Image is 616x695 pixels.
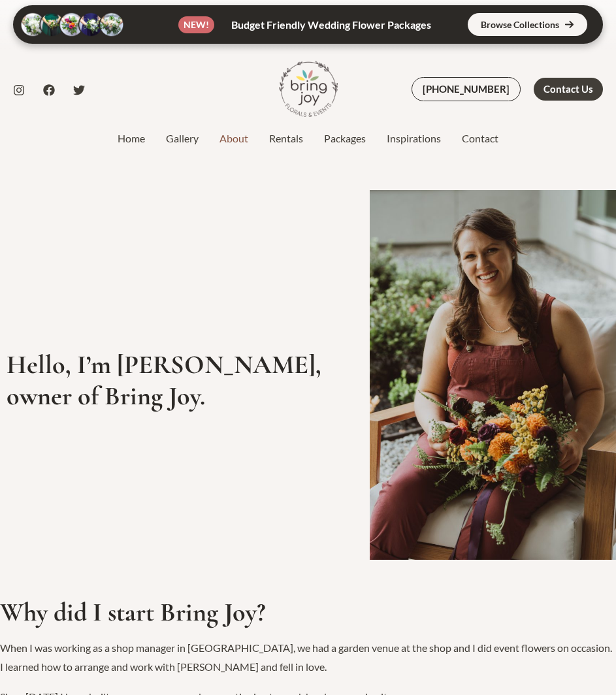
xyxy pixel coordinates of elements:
a: Contact [451,131,509,146]
a: [PHONE_NUMBER] [412,77,521,101]
a: Instagram [13,84,25,96]
strong: Hello, I’m [PERSON_NAME], owner of Bring Joy. [7,349,321,412]
img: Bring Joy [279,59,338,118]
a: About [209,131,259,146]
a: Inspirations [376,131,451,146]
a: Home [107,131,155,146]
a: Gallery [155,131,209,146]
a: Rentals [259,131,314,146]
a: Twitter [73,84,85,96]
a: Packages [314,131,376,146]
a: Contact Us [534,78,603,101]
a: Facebook [43,84,55,96]
nav: Site Navigation [107,129,509,148]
